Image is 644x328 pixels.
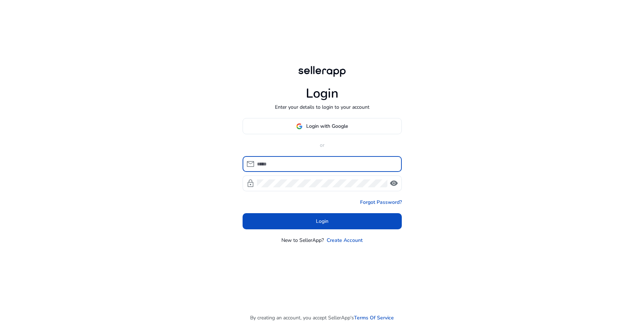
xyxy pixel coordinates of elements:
[327,236,363,244] a: Create Account
[316,217,328,225] span: Login
[246,160,255,168] span: mail
[306,122,348,130] span: Login with Google
[281,236,324,244] p: New to SellerApp?
[246,179,255,188] span: lock
[243,118,402,134] button: Login with Google
[275,103,369,111] p: Enter your details to login to your account
[243,213,402,229] button: Login
[354,314,394,322] a: Terms Of Service
[243,141,402,149] p: or
[306,86,339,101] h1: Login
[296,123,303,130] img: google-logo.svg
[390,179,398,188] span: visibility
[360,198,402,206] a: Forgot Password?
